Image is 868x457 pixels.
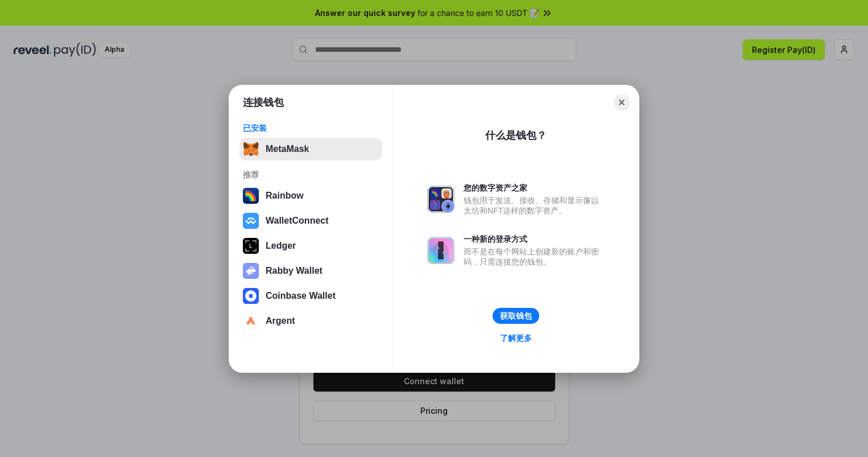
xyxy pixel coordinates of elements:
h1: 连接钱包 [243,96,284,109]
div: Rainbow [266,191,304,201]
div: 获取钱包 [500,311,532,321]
div: 什么是钱包？ [485,129,547,142]
button: Close [614,94,630,110]
button: Ledger [239,234,382,257]
div: 而不是在每个网站上创建新的账户和密码，只需连接您的钱包。 [464,246,605,267]
button: Coinbase Wallet [239,285,382,307]
div: 推荐 [243,170,379,180]
button: 获取钱包 [493,308,539,324]
button: Rabby Wallet [239,260,382,282]
img: svg+xml,%3Csvg%20width%3D%2228%22%20height%3D%2228%22%20viewBox%3D%220%200%2028%2028%22%20fill%3D... [243,288,259,304]
img: svg+xml,%3Csvg%20xmlns%3D%22http%3A%2F%2Fwww.w3.org%2F2000%2Fsvg%22%20width%3D%2228%22%20height%3... [243,238,259,254]
button: Rainbow [239,184,382,207]
img: svg+xml,%3Csvg%20xmlns%3D%22http%3A%2F%2Fwww.w3.org%2F2000%2Fsvg%22%20fill%3D%22none%22%20viewBox... [427,186,454,213]
div: Argent [266,316,295,326]
div: Coinbase Wallet [266,291,336,301]
img: svg+xml,%3Csvg%20xmlns%3D%22http%3A%2F%2Fwww.w3.org%2F2000%2Fsvg%22%20fill%3D%22none%22%20viewBox... [427,237,454,264]
img: svg+xml,%3Csvg%20xmlns%3D%22http%3A%2F%2Fwww.w3.org%2F2000%2Fsvg%22%20fill%3D%22none%22%20viewBox... [243,263,259,279]
a: 了解更多 [493,331,539,345]
button: WalletConnect [239,209,382,232]
div: 钱包用于发送、接收、存储和显示像以太坊和NFT这样的数字资产。 [464,195,605,216]
div: Rabby Wallet [266,266,323,276]
div: Ledger [266,241,296,251]
button: Argent [239,310,382,332]
button: MetaMask [239,138,382,160]
div: 了解更多 [500,333,532,343]
div: 一种新的登录方式 [464,234,605,244]
div: 已安装 [243,123,379,133]
div: WalletConnect [266,216,329,226]
img: svg+xml,%3Csvg%20width%3D%2228%22%20height%3D%2228%22%20viewBox%3D%220%200%2028%2028%22%20fill%3D... [243,313,259,329]
img: svg+xml,%3Csvg%20fill%3D%22none%22%20height%3D%2233%22%20viewBox%3D%220%200%2035%2033%22%20width%... [243,141,259,157]
div: 您的数字资产之家 [464,183,605,193]
img: svg+xml,%3Csvg%20width%3D%2228%22%20height%3D%2228%22%20viewBox%3D%220%200%2028%2028%22%20fill%3D... [243,213,259,229]
div: MetaMask [266,144,309,154]
img: svg+xml,%3Csvg%20width%3D%22120%22%20height%3D%22120%22%20viewBox%3D%220%200%20120%20120%22%20fil... [243,188,259,204]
